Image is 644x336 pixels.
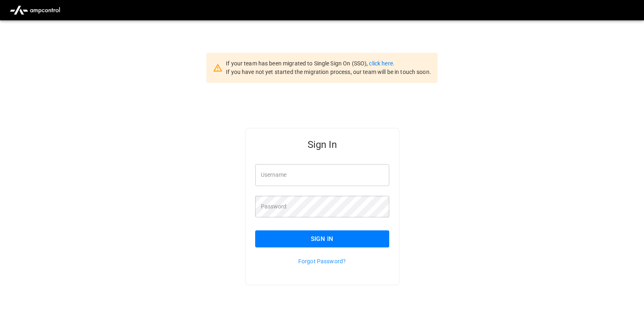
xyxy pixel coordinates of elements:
img: ampcontrol.io logo [7,2,63,18]
h5: Sign In [255,138,389,151]
span: If you have not yet started the migration process, our team will be in touch soon. [226,69,431,75]
a: click here. [369,60,394,67]
button: Sign In [255,230,389,247]
p: Forgot Password? [255,257,389,265]
span: If your team has been migrated to Single Sign On (SSO), [226,60,369,67]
